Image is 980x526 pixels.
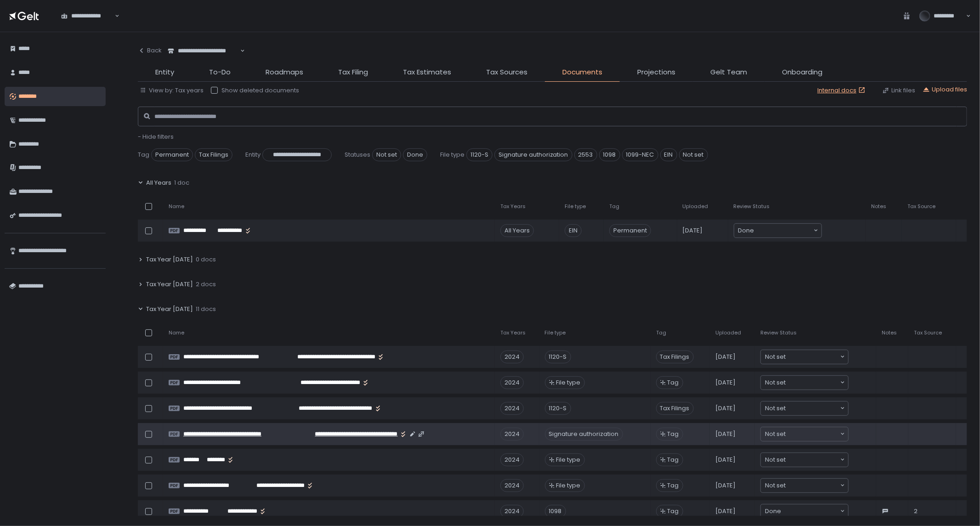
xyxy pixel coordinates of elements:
span: Not set [679,148,708,161]
span: Documents [562,67,602,78]
span: Tax Sources [486,67,527,78]
span: [DATE] [683,226,703,235]
span: [DATE] [715,430,736,438]
span: Tag [138,151,149,159]
span: Onboarding [782,67,822,78]
input: Search for option [781,507,839,516]
span: Projections [637,67,675,78]
div: Search for option [761,427,848,441]
input: Search for option [786,455,839,464]
span: Tax Filings [656,402,694,415]
div: 2024 [500,376,524,389]
button: Back [138,41,162,60]
span: Tag [668,481,679,490]
span: Roadmaps [266,67,303,78]
span: File type [556,481,581,490]
input: Search for option [754,226,813,235]
span: Not set [765,378,786,387]
span: Not set [765,455,786,464]
span: Permanent [151,148,193,161]
span: File type [545,329,566,336]
span: File type [556,379,581,387]
div: Link files [882,86,915,95]
span: [DATE] [715,481,736,490]
span: Tag [668,379,679,387]
div: Signature authorization [545,428,623,441]
span: Not set [765,430,786,439]
span: Name [169,203,184,210]
span: File type [440,151,465,159]
span: Tax Year [DATE] [146,255,193,264]
div: 2024 [500,351,524,363]
span: Done [738,226,754,235]
span: Gelt Team [710,67,747,78]
span: File type [556,456,581,464]
button: Upload files [923,85,967,94]
span: 1099-NEC [622,148,658,161]
div: Search for option [761,350,848,364]
span: Tax Filings [656,351,694,363]
span: Name [169,329,184,336]
span: Tax Source [907,203,935,210]
div: 2024 [500,428,524,441]
div: 2024 [500,479,524,492]
span: To-Do [209,67,231,78]
span: 1120-S [466,148,493,161]
span: Notes [871,203,886,210]
div: Search for option [761,402,848,415]
span: Uploaded [683,203,708,210]
div: All Years [500,224,534,237]
span: Statuses [345,151,370,159]
span: Tax Filing [338,67,368,78]
div: 2024 [500,453,524,466]
div: 1098 [545,505,566,518]
span: 0 docs [196,255,216,264]
span: Tag [609,203,619,210]
span: Done [765,507,781,516]
span: 1098 [599,148,620,161]
input: Search for option [786,430,839,439]
a: Internal docs [817,86,867,95]
span: Tax Estimates [403,67,451,78]
span: [DATE] [715,353,736,361]
span: [DATE] [715,379,736,387]
input: Search for option [786,481,839,490]
span: Tag [668,456,679,464]
span: Notes [882,329,897,336]
span: [DATE] [715,404,736,413]
span: [DATE] [715,456,736,464]
span: - Hide filters [138,132,174,141]
div: Search for option [55,6,119,25]
span: Not set [765,481,786,490]
span: Tag [656,329,666,336]
span: All Years [146,179,171,187]
span: Permanent [609,224,651,237]
span: Tag [668,507,679,515]
span: Review Status [734,203,770,210]
button: View by: Tax years [140,86,204,95]
button: - Hide filters [138,133,174,141]
div: Search for option [761,376,848,390]
div: 2024 [500,505,524,518]
div: Search for option [734,224,821,238]
span: Done [403,148,427,161]
div: Search for option [761,453,848,467]
span: Review Status [760,329,797,336]
div: Search for option [761,504,848,518]
span: Uploaded [715,329,741,336]
span: Not set [372,148,401,161]
span: Signature authorization [494,148,572,161]
span: EIN [660,148,677,161]
input: Search for option [786,378,839,387]
span: Not set [765,404,786,413]
span: 2553 [574,148,597,161]
div: 1120-S [545,351,571,363]
span: Entity [155,67,174,78]
span: 1 doc [174,179,189,187]
span: Tax Year [DATE] [146,305,193,313]
div: 2024 [500,402,524,415]
input: Search for option [786,404,839,413]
